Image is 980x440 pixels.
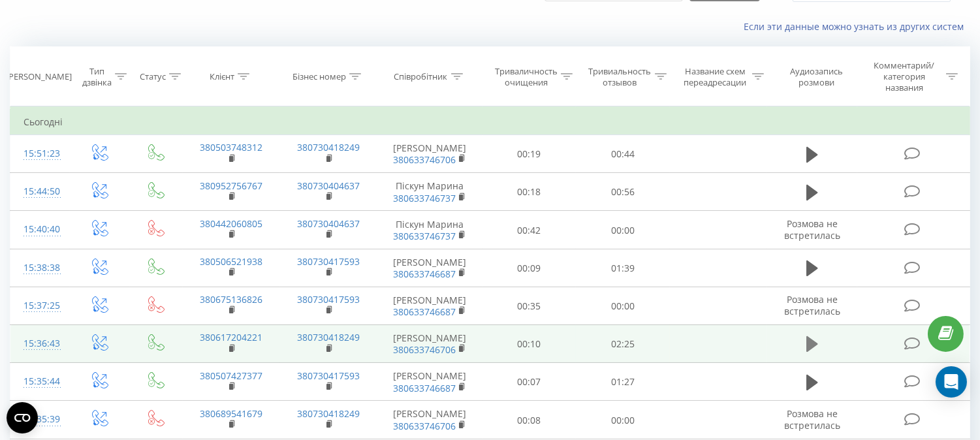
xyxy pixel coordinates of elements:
[393,256,466,268] font: [PERSON_NAME]
[393,142,466,154] font: [PERSON_NAME]
[200,217,262,230] a: 380442060805
[393,369,466,382] font: [PERSON_NAME]
[517,300,541,312] font: 00:35
[297,217,360,230] a: 380730404637
[297,141,360,153] a: 380730418249
[394,71,448,82] font: Співробітник
[517,224,541,236] font: 00:42
[517,186,541,198] font: 00:18
[393,306,456,318] a: 380633746687
[611,414,635,426] font: 00:00
[7,402,38,433] button: Открыть виджет CMP
[611,224,635,236] font: 00:00
[874,59,935,93] font: Комментарий/категория названия
[784,407,840,432] font: Розмова не встретилась
[297,407,360,420] a: 380730418249
[393,268,456,280] a: 380633746687
[200,293,262,306] a: 380675136826
[936,366,967,398] div: Открытый Интерком Мессенджер
[297,369,360,382] a: 380730417593
[393,420,456,432] a: 380633746706
[517,262,541,274] font: 00:09
[292,71,346,82] font: Бізнес номер
[24,413,60,425] font: 15:35:39
[24,261,60,274] font: 15:38:38
[396,180,464,192] font: Піскун Марина
[393,332,466,344] font: [PERSON_NAME]
[24,375,60,387] font: 15:35:44
[611,300,635,312] font: 00:00
[82,65,112,88] font: Тип дзвінка
[517,148,541,160] font: 00:19
[297,180,360,192] a: 380730404637
[200,141,262,153] a: 380503748312
[297,293,360,306] a: 380730417593
[684,65,747,88] font: Название схем переадресации
[200,180,262,192] a: 380952756767
[393,382,456,394] a: 380633746687
[393,230,456,242] a: 380633746737
[393,408,466,420] font: [PERSON_NAME]
[744,20,970,33] a: Если эти данные можно узнать из других систем
[588,65,651,88] font: Тривиальность отзывов
[611,376,635,388] font: 01:27
[24,185,60,197] font: 15:44:50
[744,20,964,33] font: Если эти данные можно узнать из других систем
[611,262,635,274] font: 01:39
[140,71,166,82] font: Статус
[611,148,635,160] font: 00:44
[517,338,541,350] font: 00:10
[784,217,840,242] font: Розмова не встретилась
[396,218,464,230] font: Піскун Марина
[517,414,541,426] font: 00:08
[393,153,456,166] a: 380633746706
[24,299,60,311] font: 15:37:25
[24,116,63,128] font: Сьогодні
[200,369,262,382] a: 380507427377
[393,343,456,356] a: 380633746706
[210,71,234,82] font: Клієнт
[6,71,72,82] font: [PERSON_NAME]
[611,186,635,198] font: 00:56
[24,147,60,159] font: 15:51:23
[24,337,60,349] font: 15:36:43
[611,338,635,350] font: 02:25
[393,294,466,306] font: [PERSON_NAME]
[495,65,558,88] font: Триваличность очищения
[393,192,456,204] a: 380633746737
[200,255,262,268] a: 380506521938
[200,331,262,343] a: 380617204221
[200,407,262,420] a: 380689541679
[784,293,840,317] font: Розмова не встретилась
[297,331,360,343] a: 380730418249
[517,376,541,388] font: 00:07
[297,255,360,268] a: 380730417593
[790,65,843,88] font: Аудиозапись розмови
[24,223,60,235] font: 15:40:40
